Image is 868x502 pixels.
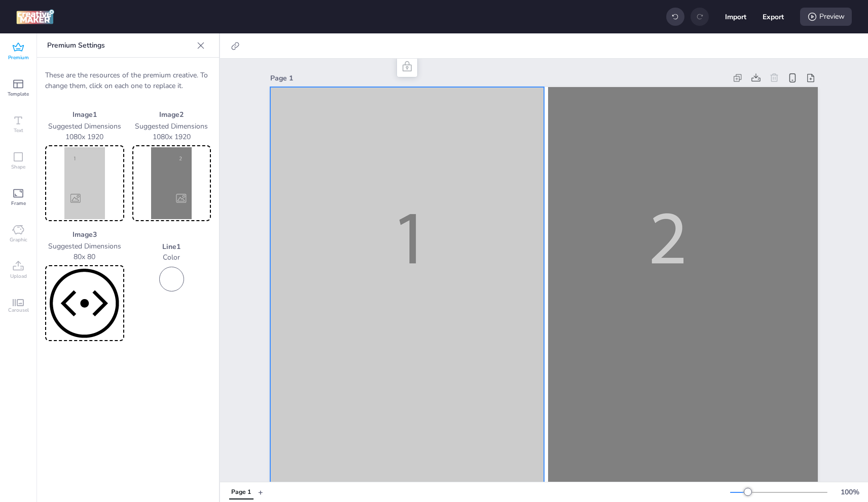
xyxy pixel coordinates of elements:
[132,241,211,252] p: Line 1
[134,147,209,219] img: Preview
[47,147,122,219] img: Preview
[258,483,263,501] button: +
[10,236,27,244] span: Graphic
[838,487,862,497] div: 100 %
[14,127,23,135] span: Text
[47,267,122,339] img: Preview
[8,54,29,62] span: Premium
[224,483,258,501] div: Tabs
[270,73,727,83] div: Page 1
[11,163,25,171] span: Shape
[16,9,54,24] img: logo Creative Maker
[800,8,852,26] div: Preview
[47,33,193,58] p: Premium Settings
[10,272,27,280] span: Upload
[45,70,211,91] p: These are the resources of the premium creative. To change them, click on each one to replace it.
[132,109,211,120] p: Image 2
[45,229,124,240] p: Image 3
[132,132,211,142] p: 1080 x 1920
[45,109,124,120] p: Image 1
[132,252,211,263] p: Color
[11,199,26,207] span: Frame
[8,306,29,314] span: Carousel
[132,121,211,132] p: Suggested Dimensions
[45,252,124,262] p: 80 x 80
[8,90,29,98] span: Template
[45,121,124,132] p: Suggested Dimensions
[231,488,251,497] div: Page 1
[45,132,124,142] p: 1080 x 1920
[725,6,746,27] button: Import
[763,6,784,27] button: Export
[45,241,124,252] p: Suggested Dimensions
